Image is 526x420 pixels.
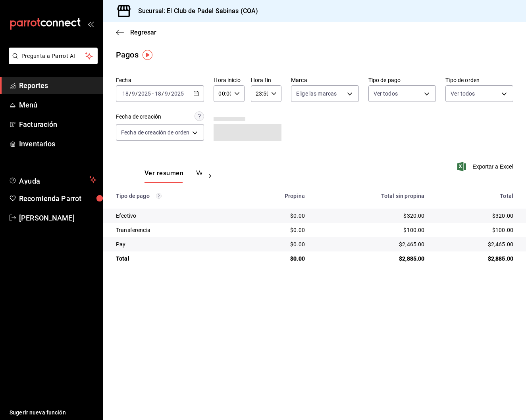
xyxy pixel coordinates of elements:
button: Pregunta a Parrot AI [9,48,98,64]
span: Ver todos [451,90,475,98]
div: Propina [247,193,305,199]
div: $100.00 [437,226,513,234]
span: [PERSON_NAME] [19,213,96,223]
div: $2,465.00 [437,240,513,248]
div: $100.00 [318,226,425,234]
h3: Sucursal: El Club de Padel Sabinas (COA) [132,6,258,16]
span: Regresar [130,29,156,36]
div: Transferencia [116,226,235,234]
input: ---- [171,90,184,97]
div: Pagos [116,49,139,61]
span: / [162,90,164,97]
button: Ver pagos [196,169,226,183]
span: / [129,90,131,97]
label: Hora inicio [214,77,244,83]
span: Reportes [19,80,96,91]
span: Pregunta a Parrot AI [21,52,85,60]
label: Marca [291,77,359,83]
button: Exportar a Excel [459,162,513,171]
span: / [168,90,171,97]
div: $0.00 [247,226,305,234]
label: Hora fin [251,77,281,83]
img: Tooltip marker [143,50,152,60]
div: $320.00 [437,212,513,220]
div: Total [437,193,513,199]
input: ---- [138,90,151,97]
span: / [135,90,138,97]
div: Fecha de creación [116,113,161,121]
div: Tipo de pago [116,193,235,199]
input: -- [131,90,135,97]
span: Menú [19,100,96,110]
div: navigation tabs [145,169,202,183]
div: $0.00 [247,240,305,248]
span: - [152,90,154,97]
span: Sugerir nueva función [10,408,96,417]
a: Pregunta a Parrot AI [6,58,98,66]
span: Ver todos [374,90,398,98]
div: $0.00 [247,212,305,220]
div: $0.00 [247,255,305,263]
div: Total [116,255,235,263]
div: $2,465.00 [318,240,425,248]
div: $320.00 [318,212,425,220]
div: Total sin propina [318,193,425,199]
span: Recomienda Parrot [19,193,96,204]
div: Pay [116,240,235,248]
span: Ayuda [19,175,86,184]
span: Facturación [19,119,96,130]
button: Regresar [116,29,156,36]
div: $2,885.00 [318,255,425,263]
div: Efectivo [116,212,235,220]
span: Elige las marcas [296,90,337,98]
span: Inventarios [19,138,96,149]
button: open_drawer_menu [87,21,94,27]
div: $2,885.00 [437,255,513,263]
label: Tipo de orden [445,77,513,83]
label: Tipo de pago [368,77,436,83]
input: -- [164,90,168,97]
input: -- [154,90,162,97]
span: Fecha de creación de orden [121,128,189,136]
button: Ver resumen [145,169,183,183]
label: Fecha [116,77,204,83]
input: -- [122,90,129,97]
svg: Los pagos realizados con Pay y otras terminales son montos brutos. [156,193,162,199]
